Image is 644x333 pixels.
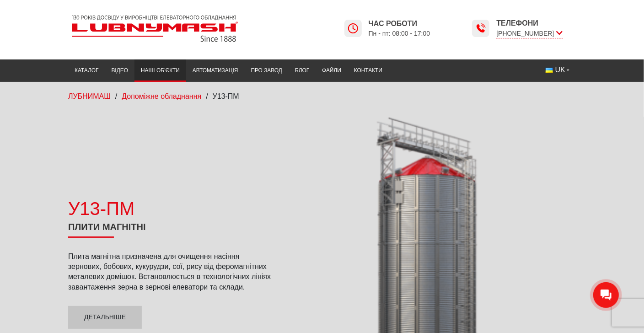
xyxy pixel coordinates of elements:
h1: Плити магнітні [68,221,272,238]
a: ЛУБНИМАШ [68,92,111,100]
a: Файли [316,62,348,80]
a: Відео [105,62,134,80]
a: Наші об’єкти [134,62,186,80]
img: Lubnymash time icon [475,23,486,34]
img: Lubnymash [68,11,242,46]
a: Допоміжне обладнання [122,92,201,100]
button: UK [539,62,576,78]
span: У13-ПМ [213,92,239,100]
img: Українська [546,68,553,73]
span: UK [555,65,565,75]
a: Про завод [245,62,289,80]
a: Каталог [68,62,105,80]
a: Контакти [348,62,389,80]
a: Блог [289,62,316,80]
span: / [115,92,117,100]
div: У13-ПМ [68,196,272,221]
a: Автоматизація [186,62,245,80]
span: Пн - пт: 08:00 - 17:00 [369,29,430,38]
span: [PHONE_NUMBER] [496,29,563,38]
img: Lubnymash time icon [348,23,359,34]
span: / [206,92,208,100]
a: Детальніше [68,306,142,329]
span: Телефони [496,18,563,28]
p: Плита магнітна призначена для очищення насіння зернових, бобових, кукурудзи, сої, рису від ферома... [68,252,272,293]
span: Час роботи [369,19,430,29]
